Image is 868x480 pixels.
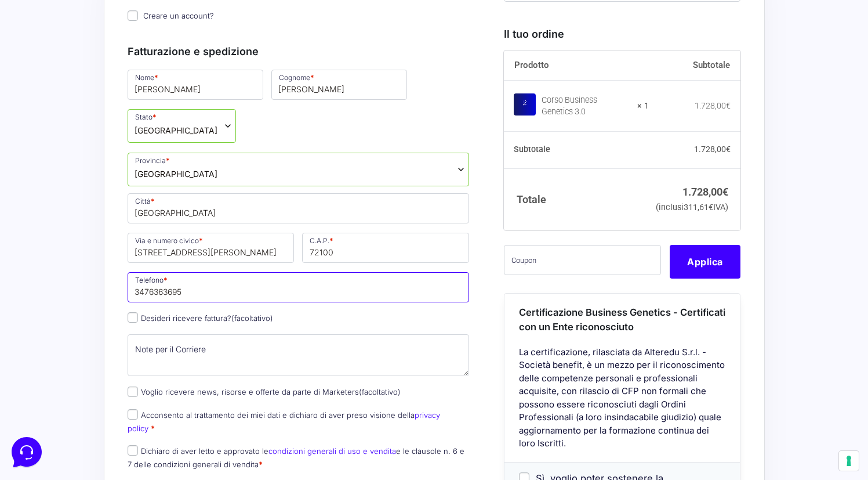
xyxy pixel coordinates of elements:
span: (facoltativo) [359,387,401,396]
input: Via e numero civico * [128,233,295,263]
button: Aiuto [151,373,223,399]
div: La certificazione, rilasciata da Alteredu S.r.l. - Società benefit, è un mezzo per il riconoscime... [504,346,740,462]
p: Messaggi [100,389,132,399]
h3: Fatturazione e spedizione [128,44,470,59]
a: condizioni generali di uso e vendita [268,446,396,456]
p: Aiuto [179,389,195,399]
p: Home [35,389,55,399]
span: € [709,203,713,212]
input: Città * [128,193,470,223]
span: € [726,145,731,154]
span: Certificazione Business Genetics - Certificati con un Ente riconosciuto [519,306,725,333]
input: Nome * [128,70,263,100]
strong: × 1 [637,100,649,112]
input: Acconsento al trattamento dei miei dati e dichiaro di aver preso visione dellaprivacy policy [128,409,138,420]
button: Messaggi [81,373,152,399]
bdi: 1.728,00 [694,145,731,154]
img: dark [19,65,42,88]
span: Inizia una conversazione [75,104,171,114]
a: Apri Centro Assistenza [124,144,213,153]
button: Applica [670,245,740,279]
small: (inclusi IVA) [656,203,728,212]
span: € [722,186,728,198]
h3: Il tuo ordine [504,26,740,42]
input: Telefono * [128,272,470,302]
label: Voglio ricevere news, risorse e offerte da parte di Marketers [128,387,401,396]
span: Le tue conversazioni [19,46,99,56]
button: Inizia una conversazione [19,98,213,121]
button: Le tue preferenze relative al consenso per le tecnologie di tracciamento [839,451,859,471]
img: dark [37,65,60,88]
label: Dichiaro di aver letto e approvato le e le clausole n. 6 e 7 delle condizioni generali di vendita [128,446,464,469]
span: Trova una risposta [19,144,90,153]
bdi: 1.728,00 [695,101,731,110]
h2: Ciao da Marketers 👋 [9,9,195,28]
iframe: Customerly Messenger Launcher [9,435,44,470]
th: Subtotale [504,132,648,169]
input: Voglio ricevere news, risorse e offerte da parte di Marketers(facoltativo) [128,387,138,397]
span: Stato [128,109,236,143]
label: Acconsento al trattamento dei miei dati e dichiaro di aver preso visione della [128,410,440,433]
span: Brindisi [135,168,217,180]
button: Home [9,373,81,399]
label: Desideri ricevere fattura? [128,313,273,323]
bdi: 1.728,00 [682,186,728,198]
th: Prodotto [504,50,648,81]
img: dark [56,65,79,88]
th: Totale [504,168,648,230]
span: Provincia [128,153,470,186]
th: Subtotale [649,50,741,81]
span: (facoltativo) [231,313,273,323]
span: € [726,101,731,110]
input: Cognome * [271,70,407,100]
span: Creare un account? [143,11,214,20]
input: Creare un account? [128,10,138,21]
span: Italia [135,124,217,136]
input: Dichiaro di aver letto e approvato lecondizioni generali di uso e venditae le clausole n. 6 e 7 d... [128,445,138,456]
input: C.A.P. * [302,233,469,263]
img: Corso Business Genetics 3.0 [514,93,536,116]
input: Desideri ricevere fattura?(facoltativo) [128,312,138,323]
input: Cerca un articolo... [26,169,190,181]
div: Corso Business Genetics 3.0 [542,95,629,118]
span: 311,61 [684,203,713,212]
input: Coupon [504,245,661,275]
